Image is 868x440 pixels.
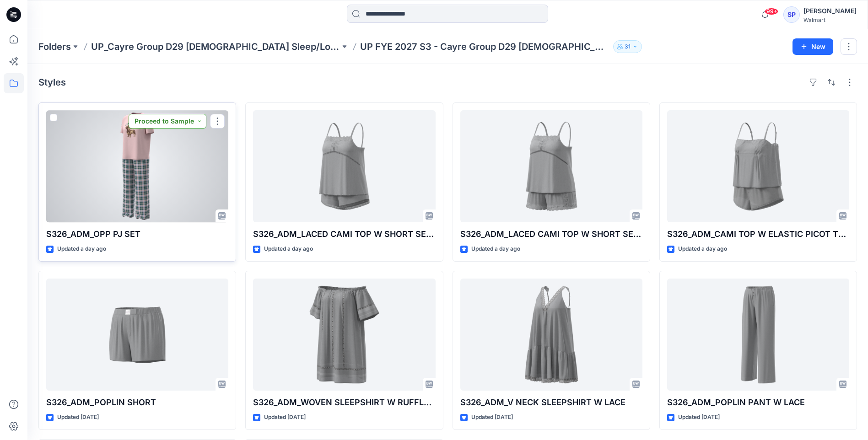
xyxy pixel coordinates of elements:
[803,16,857,23] div: Walmart
[765,8,778,15] span: 99+
[667,396,849,409] p: S326_ADM_POPLIN PANT W LACE
[253,279,435,391] a: S326_ADM_WOVEN SLEEPSHIRT W RUFFLE AND LACE
[793,38,833,55] button: New
[783,6,800,23] div: SP
[667,110,849,222] a: S326_ADM_CAMI TOP W ELASTIC PICOT TRIM SHORT SET
[460,279,642,391] a: S326_ADM_V NECK SLEEPSHIRT W LACE
[471,413,513,422] p: Updated [DATE]
[57,244,106,254] p: Updated a day ago
[253,396,435,409] p: S326_ADM_WOVEN SLEEPSHIRT W RUFFLE AND LACE
[625,42,631,52] p: 31
[803,5,857,16] div: [PERSON_NAME]
[264,413,306,422] p: Updated [DATE]
[460,228,642,241] p: S326_ADM_LACED CAMI TOP W SHORT SET_OPT A
[253,228,435,241] p: S326_ADM_LACED CAMI TOP W SHORT SET_OPT B
[667,279,849,391] a: S326_ADM_POPLIN PANT W LACE
[57,413,99,422] p: Updated [DATE]
[460,396,642,409] p: S326_ADM_V NECK SLEEPSHIRT W LACE
[38,77,66,88] h4: Styles
[613,40,642,53] button: 31
[460,110,642,222] a: S326_ADM_LACED CAMI TOP W SHORT SET_OPT A
[667,228,849,241] p: S326_ADM_CAMI TOP W ELASTIC PICOT TRIM SHORT SET
[46,228,228,241] p: S326_ADM_OPP PJ SET
[46,110,228,222] a: S326_ADM_OPP PJ SET
[264,244,313,254] p: Updated a day ago
[678,244,727,254] p: Updated a day ago
[46,279,228,391] a: S326_ADM_POPLIN SHORT
[360,40,609,53] p: UP FYE 2027 S3 - Cayre Group D29 [DEMOGRAPHIC_DATA] Sleepwear
[91,40,340,53] a: UP_Cayre Group D29 [DEMOGRAPHIC_DATA] Sleep/Loungewear
[471,244,520,254] p: Updated a day ago
[678,413,720,422] p: Updated [DATE]
[253,110,435,222] a: S326_ADM_LACED CAMI TOP W SHORT SET_OPT B
[38,40,71,53] a: Folders
[46,396,228,409] p: S326_ADM_POPLIN SHORT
